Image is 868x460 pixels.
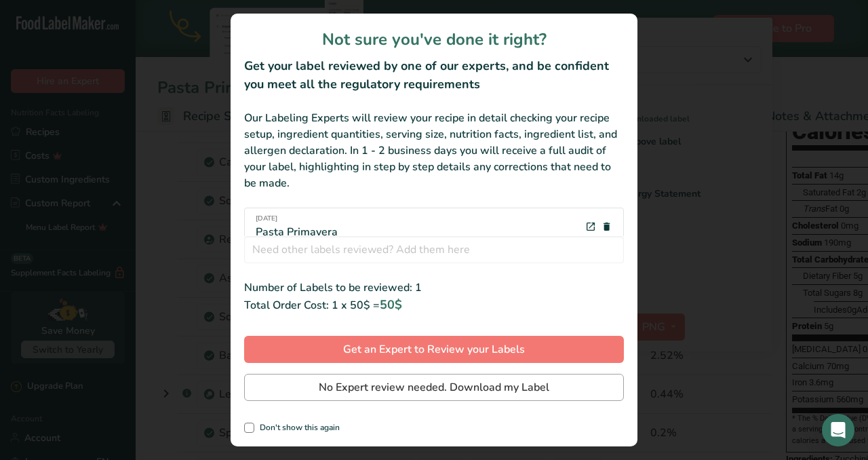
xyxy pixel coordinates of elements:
[244,236,624,263] input: Need other labels reviewed? Add them here
[254,423,340,433] span: Don't show this again
[244,57,624,94] h2: Get your label reviewed by one of our experts, and be confident you meet all the regulatory requi...
[244,280,624,296] div: Number of Labels to be reviewed: 1
[380,296,402,313] span: 50$
[244,336,624,363] button: Get an Expert to Review your Labels
[319,379,549,396] span: No Expert review needed. Download my Label
[343,341,525,358] span: Get an Expert to Review your Labels
[244,296,624,314] div: Total Order Cost: 1 x 50$ =
[244,27,624,52] h1: Not sure you've done it right?
[244,374,624,401] button: No Expert review needed. Download my Label
[256,214,338,240] div: Pasta Primavera
[822,414,854,446] div: Open Intercom Messenger
[244,110,624,191] div: Our Labeling Experts will review your recipe in detail checking your recipe setup, ingredient qua...
[256,214,338,224] span: [DATE]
